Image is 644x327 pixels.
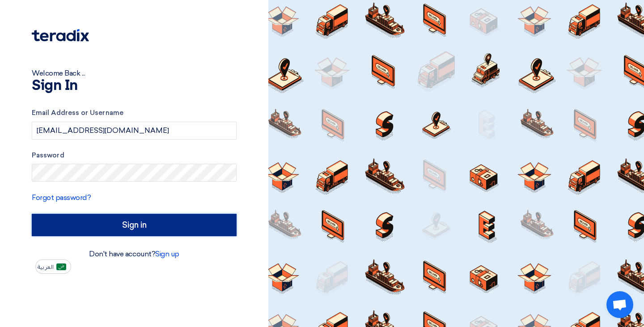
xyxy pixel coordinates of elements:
[32,214,237,236] input: Sign in
[56,263,66,270] img: ar-AR.png
[32,108,237,118] label: Email Address or Username
[606,291,633,318] div: Open chat
[32,122,237,140] input: Enter your business email or username
[32,150,237,161] label: Password
[32,249,237,259] div: Don't have account?
[35,259,71,274] button: العربية
[32,29,89,42] img: Teradix logo
[32,79,237,93] h1: Sign In
[155,250,179,258] a: Sign up
[32,193,91,202] a: Forgot password?
[38,264,54,270] span: العربية
[32,68,237,79] div: Welcome Back ...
